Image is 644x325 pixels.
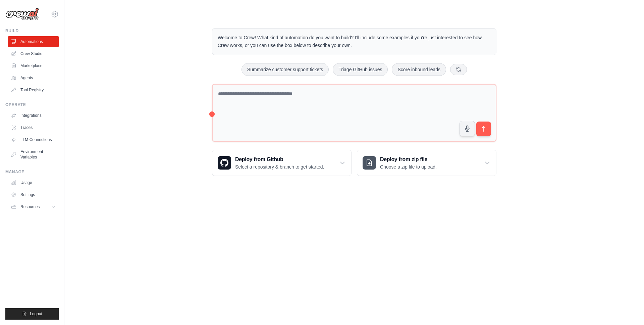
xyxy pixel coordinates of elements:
[5,8,39,20] img: Logo
[8,146,59,162] a: Environment Variables
[235,155,324,164] h3: Deploy from Github
[380,164,437,170] p: Choose a zip file to upload.
[8,85,59,95] a: Tool Registry
[8,48,59,59] a: Crew Studio
[8,73,59,83] a: Agents
[8,122,59,133] a: Traces
[392,63,446,76] button: Score inbound leads
[8,60,59,71] a: Marketplace
[8,110,59,121] a: Integrations
[380,155,437,164] h3: Deploy from zip file
[333,63,388,76] button: Triage GitHub issues
[20,204,40,210] span: Resources
[5,169,59,175] div: Manage
[218,34,491,49] p: Welcome to Crew! What kind of automation do you want to build? I'll include some examples if you'...
[241,63,329,76] button: Summarize customer support tickets
[8,201,59,212] button: Resources
[30,311,42,317] span: Logout
[5,308,59,320] button: Logout
[8,36,59,47] a: Automations
[8,189,59,200] a: Settings
[5,28,59,34] div: Build
[8,134,59,145] a: LLM Connections
[8,177,59,188] a: Usage
[5,102,59,107] div: Operate
[235,164,324,170] p: Select a repository & branch to get started.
